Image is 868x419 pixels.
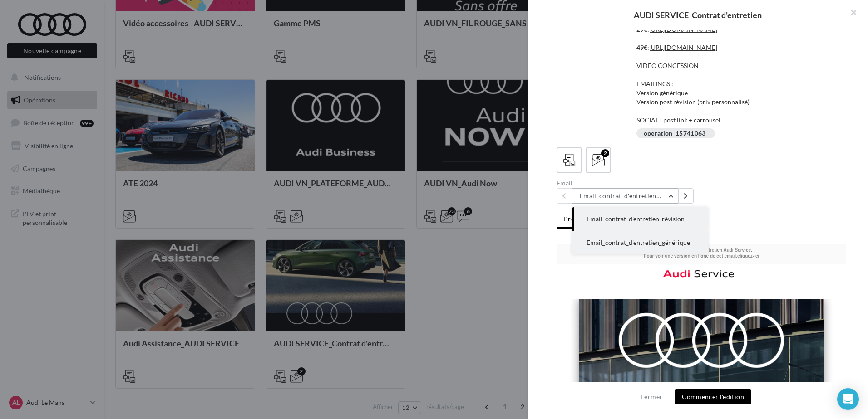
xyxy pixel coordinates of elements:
span: Email_contrat_d'entretien_générique [587,239,690,246]
div: Open Intercom Messenger [837,388,859,410]
button: Commencer l'édition [675,389,751,404]
strong: 49€ [636,44,647,51]
button: Email_contrat_d'entretien_révision [572,207,708,231]
div: 2 [601,149,609,157]
font: Pour voir une version en ligne de cet email, [87,10,203,15]
button: Email_contrat_d'entretien_révision [572,188,678,204]
a: cliquez-ici [181,10,202,15]
a: [URL][DOMAIN_NAME] [649,44,717,51]
div: operation_15741063 [644,130,706,137]
div: Email [557,180,698,186]
b: Souscrivez au contrat d’entretien Audi Service. [94,4,196,9]
button: Fermer [637,391,666,402]
button: Email_contrat_d'entretien_générique [572,231,708,254]
div: AUDI SERVICE_Contrat d'entretien [542,11,853,19]
span: Email_contrat_d'entretien_révision [587,215,685,223]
